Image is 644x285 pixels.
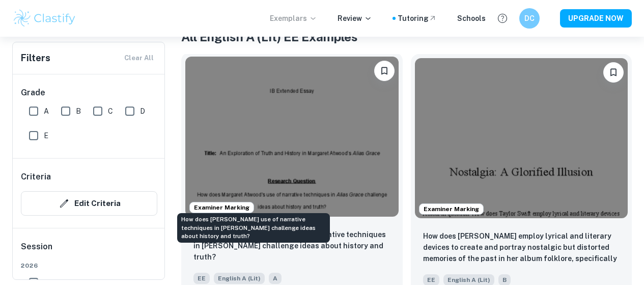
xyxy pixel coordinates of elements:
p: How does Margaret Atwood's use of narrative techniques in Alias Grace challenge ideas about histo... [193,229,390,263]
button: Help and Feedback [494,10,511,27]
h6: Session [21,241,157,261]
h1: All English A (Lit) EE Examples [181,28,632,46]
span: English A (Lit) [214,273,265,284]
h6: Criteria [21,171,51,183]
img: English A (Lit) EE example thumbnail: How does Taylor Swift employ lyrical and [415,58,628,218]
span: A [44,106,49,117]
span: E [44,130,48,141]
span: EE [193,273,210,284]
a: Tutoring [398,13,437,24]
p: Review [338,13,372,24]
button: Bookmark [374,61,395,81]
h6: DC [524,13,536,24]
span: 2026 [21,261,157,270]
span: Examiner Marking [190,203,254,212]
span: Examiner Marking [419,204,483,214]
button: Edit Criteria [21,191,157,216]
button: DC [519,8,540,29]
a: Schools [457,13,486,24]
div: How does [PERSON_NAME] use of narrative techniques in [PERSON_NAME] challenge ideas about history... [177,213,330,243]
img: English A (Lit) EE example thumbnail: How does Margaret Atwood's use of narrat [185,57,399,217]
h6: Filters [21,51,50,65]
img: Clastify logo [12,8,77,29]
p: Exemplars [270,13,317,24]
span: C [108,106,113,117]
button: Bookmark [603,62,624,83]
span: D [140,106,145,117]
span: B [76,106,81,117]
button: UPGRADE NOW [560,9,632,28]
h6: Grade [21,87,157,99]
p: How does Taylor Swift employ lyrical and literary devices to create and portray nostalgic but dis... [423,230,620,265]
span: A [269,273,282,284]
